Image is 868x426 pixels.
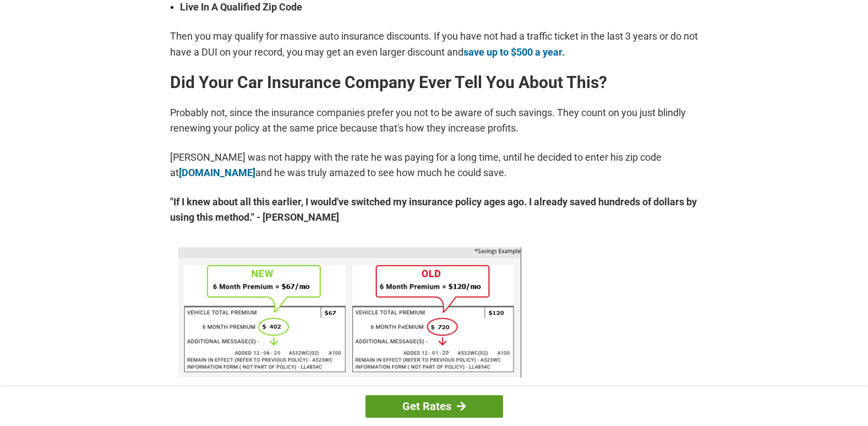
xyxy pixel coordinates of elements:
[365,395,503,418] a: Get Rates
[170,150,698,181] p: [PERSON_NAME] was not happy with the rate he was paying for a long time, until he decided to ente...
[170,29,698,59] p: Then you may qualify for massive auto insurance discounts. If you have not had a traffic ticket i...
[170,194,698,225] strong: "If I knew about all this earlier, I would've switched my insurance policy ages ago. I already sa...
[463,46,565,58] a: save up to $500 a year.
[170,74,698,91] h2: Did Your Car Insurance Company Ever Tell You About This?
[178,247,521,378] img: savings
[170,105,698,136] p: Probably not, since the insurance companies prefer you not to be aware of such savings. They coun...
[179,167,255,178] a: [DOMAIN_NAME]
